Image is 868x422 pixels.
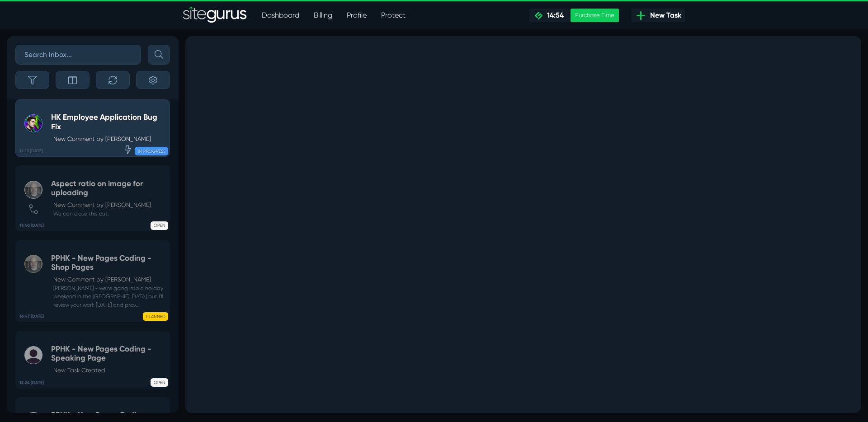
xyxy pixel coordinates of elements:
[15,45,141,65] input: Search Inbox...
[151,378,168,387] span: OPEN
[51,253,165,272] h5: PPHK - New Pages Coding - Shop Pages
[374,6,413,24] a: Protect
[53,201,165,210] p: New Comment by [PERSON_NAME]
[15,331,170,389] a: 12:24 [DATE] PPHK - New Pages Coding - Speaking PageNew Task Created OPEN
[53,366,165,375] p: New Task Created
[53,135,165,144] p: New Comment by [PERSON_NAME]
[19,380,44,386] b: 12:24 [DATE]
[340,6,374,24] a: Profile
[255,6,307,24] a: Dashboard
[51,344,165,363] h5: PPHK - New Pages Coding - Speaking Page
[15,165,170,231] a: 17:40 [DATE] Aspect ratio on image for uploadingNew Comment by [PERSON_NAME] We can close this ou...
[19,222,44,229] b: 17:40 [DATE]
[632,9,685,22] a: New Task
[15,99,170,157] a: 12:13 [DATE] HK Employee Application Bug FixNew Comment by [PERSON_NAME] IN PROGRESS
[15,240,170,322] a: 16:47 [DATE] PPHK - New Pages Coding - Shop PagesNew Comment by [PERSON_NAME] [PERSON_NAME] - we'...
[529,9,619,22] a: 14:54 Purchase Time
[51,210,165,218] small: We can close this out.
[151,221,168,230] span: OPEN
[19,313,44,319] b: 16:47 [DATE]
[19,148,43,154] b: 12:13 [DATE]
[307,6,340,24] a: Billing
[51,113,165,131] h5: HK Employee Application Bug Fix
[51,179,165,197] h5: Aspect ratio on image for uploading
[183,6,247,24] a: SiteGurus
[51,284,165,309] small: [PERSON_NAME] - we're going into a holiday weekend in the [GEOGRAPHIC_DATA] but I'll review your ...
[571,9,619,22] div: Purchase Time
[646,10,681,21] span: New Task
[53,275,165,284] p: New Comment by [PERSON_NAME]
[183,6,247,24] img: Sitegurus Logo
[135,147,168,155] span: IN PROGRESS
[124,145,132,154] div: Expedited
[543,11,564,19] span: 14:54
[143,312,168,321] span: PLANNED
